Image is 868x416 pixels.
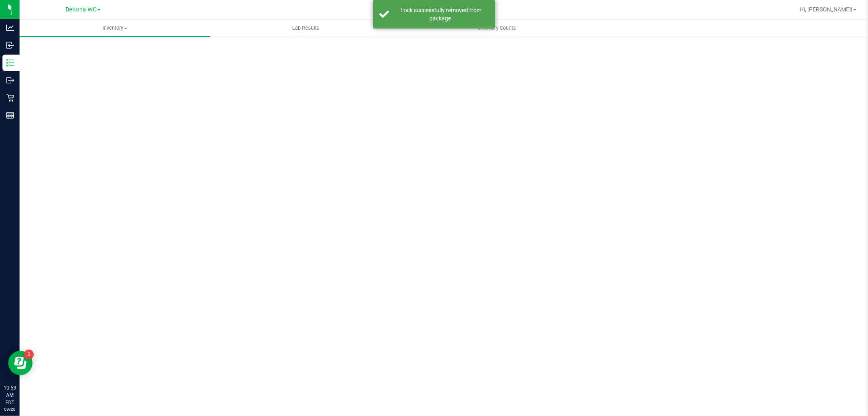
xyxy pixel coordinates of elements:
[24,350,34,359] iframe: Resource center unread badge
[4,384,16,406] p: 10:53 AM EDT
[394,6,489,22] div: Lock successfully removed from package.
[401,20,592,37] a: Inventory Counts
[4,406,16,412] p: 09/20
[6,41,14,49] inline-svg: Inbound
[210,20,401,37] a: Lab Results
[800,6,853,13] span: Hi, [PERSON_NAME]!
[20,24,210,32] span: Inventory
[6,24,14,32] inline-svg: Analytics
[6,111,14,119] inline-svg: Reports
[281,24,330,32] span: Lab Results
[8,351,33,375] iframe: Resource center
[467,24,527,32] span: Inventory Counts
[6,94,14,102] inline-svg: Retail
[20,20,210,37] a: Inventory
[66,6,96,13] span: Deltona WC
[6,76,14,84] inline-svg: Outbound
[6,59,14,67] inline-svg: Inventory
